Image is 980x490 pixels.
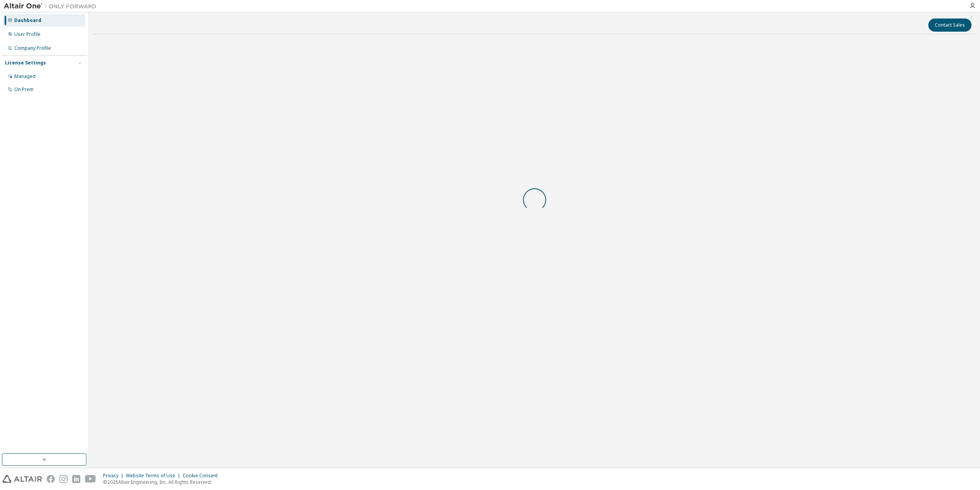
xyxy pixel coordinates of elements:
div: Cookie Consent [183,473,222,479]
img: altair_logo.svg [2,475,42,483]
img: linkedin.svg [72,475,80,483]
div: Website Terms of Use [126,473,183,479]
button: Contact Sales [928,19,972,32]
div: License Settings [5,60,46,66]
div: Privacy [103,473,126,479]
div: Managed [14,73,36,79]
p: © 2025 Altair Engineering, Inc. All Rights Reserved. [103,479,222,485]
div: On Prem [14,86,34,93]
img: Altair One [4,2,100,10]
div: Company Profile [14,45,51,51]
img: youtube.svg [85,475,96,483]
img: facebook.svg [47,475,55,483]
div: User Profile [14,31,41,37]
div: Dashboard [14,17,41,24]
img: instagram.svg [59,475,68,483]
